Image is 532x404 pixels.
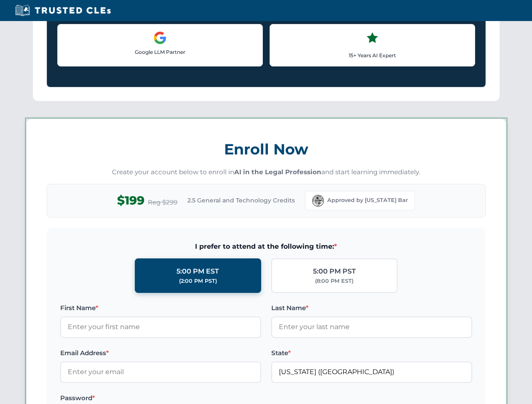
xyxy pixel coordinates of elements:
label: Email Address [60,348,261,358]
span: 2.5 General and Technology Credits [187,196,295,205]
input: Enter your email [60,361,261,383]
span: I prefer to attend at the following time: [60,241,472,252]
label: State [271,348,472,358]
div: 5:00 PM EST [176,266,219,277]
div: (2:00 PM PST) [179,277,217,285]
p: Create your account below to enroll in and start learning immediately. [47,167,486,177]
span: Reg $299 [148,197,177,207]
input: Enter your first name [60,316,261,338]
img: Florida Bar [312,195,324,207]
div: (8:00 PM EST) [315,277,353,285]
div: 5:00 PM PST [313,266,356,277]
input: Florida (FL) [271,361,472,383]
p: Google LLM Partner [64,48,256,56]
input: Enter your last name [271,316,472,338]
p: 15+ Years AI Expert [277,51,468,59]
label: Password [60,393,261,403]
span: Approved by [US_STATE] Bar [327,196,408,205]
label: First Name [60,303,261,313]
label: Last Name [271,303,472,313]
strong: AI in the Legal Profession [234,168,321,176]
h3: Enroll Now [47,136,486,162]
span: $199 [117,191,144,210]
img: Trusted CLEs [13,4,113,17]
img: Google [153,31,167,45]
